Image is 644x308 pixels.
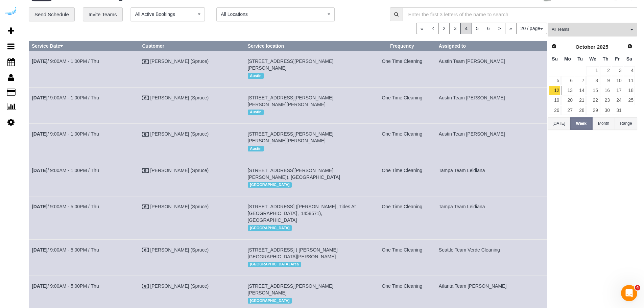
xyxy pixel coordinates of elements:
[29,51,139,87] td: Schedule date
[570,117,592,130] button: Week
[624,86,635,95] a: 18
[368,196,436,239] td: Frequency
[615,117,637,130] button: Range
[460,23,472,34] span: 4
[248,247,338,259] span: [STREET_ADDRESS] ( [PERSON_NAME][GEOGRAPHIC_DATA][PERSON_NAME]
[621,285,637,301] iframe: Intercom live chat
[32,58,99,64] a: [DATE]/ 9:00AM - 1:00PM / Thu
[403,7,638,21] input: Enter the first 3 letters of the name to search
[248,225,292,231] span: [GEOGRAPHIC_DATA]
[627,44,633,49] span: Next
[625,42,635,51] a: Next
[248,298,292,303] span: [GEOGRAPHIC_DATA]
[436,196,547,239] td: Assigned to
[438,23,450,34] a: 2
[436,160,547,196] td: Assigned to
[142,132,149,137] i: Check Payment
[142,248,149,253] i: Check Payment
[32,168,47,173] b: [DATE]
[248,168,340,180] span: [STREET_ADDRESS][PERSON_NAME][PERSON_NAME]), [GEOGRAPHIC_DATA]
[248,146,264,151] span: Austin
[472,23,483,34] a: 5
[142,168,149,173] i: Check Payment
[597,44,608,50] span: 2025
[368,160,436,196] td: Frequency
[548,117,570,130] button: [DATE]
[150,283,209,289] a: [PERSON_NAME] (Spruce)
[29,239,139,276] td: Schedule date
[612,106,623,115] a: 31
[248,110,264,115] span: Austin
[32,204,47,209] b: [DATE]
[505,23,517,34] a: »
[150,58,209,64] a: [PERSON_NAME] (Spruce)
[368,87,436,123] td: Frequency
[612,96,623,105] a: 24
[368,124,436,160] td: Frequency
[142,205,149,209] i: Check Payment
[549,86,560,95] a: 12
[612,66,623,75] a: 3
[612,86,623,95] a: 17
[564,56,571,62] span: Monday
[248,223,365,232] div: Location
[248,95,334,107] span: [STREET_ADDRESS][PERSON_NAME][PERSON_NAME][PERSON_NAME]
[436,51,547,87] td: Assigned to
[368,239,436,276] td: Frequency
[624,66,635,75] a: 4
[586,66,599,75] a: 1
[221,11,326,18] span: All Locations
[135,11,196,18] span: All Active Bookings
[150,131,209,137] a: [PERSON_NAME] (Spruce)
[29,87,139,123] td: Schedule date
[624,76,635,85] a: 11
[561,76,574,85] a: 6
[142,96,149,100] i: Check Payment
[586,106,599,115] a: 29
[549,42,559,51] a: Prev
[575,106,586,115] a: 28
[139,196,245,239] td: Customer
[626,56,632,62] span: Saturday
[436,124,547,160] td: Assigned to
[248,108,365,117] div: Location
[600,66,611,75] a: 2
[600,76,611,85] a: 9
[248,296,365,305] div: Location
[416,23,428,34] a: «
[624,96,635,105] a: 25
[29,160,139,196] td: Schedule date
[32,283,47,289] b: [DATE]
[436,239,547,276] td: Assigned to
[575,86,586,95] a: 14
[600,86,611,95] a: 16
[29,124,139,160] td: Schedule date
[449,23,461,34] a: 3
[586,86,599,95] a: 15
[248,204,356,223] span: [STREET_ADDRESS] ([PERSON_NAME], Tides At [GEOGRAPHIC_DATA] , 1458571), [GEOGRAPHIC_DATA]
[139,87,245,123] td: Customer
[139,124,245,160] td: Customer
[245,239,368,276] td: Service location
[436,87,547,123] td: Assigned to
[561,106,574,115] a: 27
[416,23,547,34] nav: Pagination navigation
[586,76,599,85] a: 8
[248,58,334,71] span: [STREET_ADDRESS][PERSON_NAME][PERSON_NAME]
[32,204,99,209] a: [DATE]/ 9:00AM - 5:00PM / Thu
[600,106,611,115] a: 30
[248,262,301,267] span: [GEOGRAPHIC_DATA] Area
[245,41,368,51] th: Service location
[32,131,47,137] b: [DATE]
[549,96,560,105] a: 19
[139,239,245,276] td: Customer
[561,86,574,95] a: 13
[516,23,547,34] button: 20 / page
[248,71,365,80] div: Location
[603,56,609,62] span: Thursday
[248,144,365,153] div: Location
[552,56,558,62] span: Sunday
[83,7,123,22] a: Invite Teams
[575,76,586,85] a: 7
[577,56,583,62] span: Tuesday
